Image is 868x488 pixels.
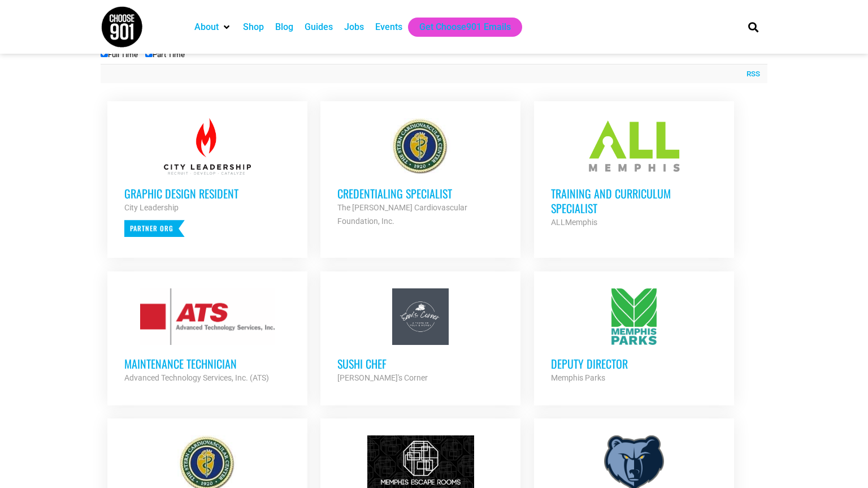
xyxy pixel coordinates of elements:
[551,356,717,371] h3: Deputy Director
[744,18,763,36] div: Search
[741,68,760,80] a: RSS
[337,373,428,382] strong: [PERSON_NAME]'s Corner
[243,20,264,34] a: Shop
[534,101,734,246] a: Training and Curriculum Specialist ALLMemphis
[551,373,605,382] strong: Memphis Parks
[124,186,290,201] h3: Graphic Design Resident
[101,50,138,59] label: Full Time
[337,356,504,371] h3: Sushi Chef
[124,203,179,212] strong: City Leadership
[320,101,520,245] a: Credentialing Specialist The [PERSON_NAME] Cardiovascular Foundation, Inc.
[320,271,520,401] a: Sushi Chef [PERSON_NAME]'s Corner
[107,271,307,401] a: Maintenance Technician Advanced Technology Services, Inc. (ATS)
[337,203,467,226] strong: The [PERSON_NAME] Cardiovascular Foundation, Inc.
[344,20,364,34] a: Jobs
[375,20,402,34] a: Events
[551,218,597,227] strong: ALLMemphis
[275,20,293,34] a: Blog
[534,271,734,401] a: Deputy Director Memphis Parks
[124,356,290,371] h3: Maintenance Technician
[194,20,219,34] a: About
[145,50,185,59] label: Part Time
[337,186,504,201] h3: Credentialing Specialist
[189,18,237,37] div: About
[124,373,269,382] strong: Advanced Technology Services, Inc. (ATS)
[419,20,511,34] a: Get Choose901 Emails
[107,101,307,254] a: Graphic Design Resident City Leadership Partner Org
[305,20,333,34] a: Guides
[124,220,185,237] p: Partner Org
[189,18,729,37] nav: Main nav
[551,186,717,215] h3: Training and Curriculum Specialist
